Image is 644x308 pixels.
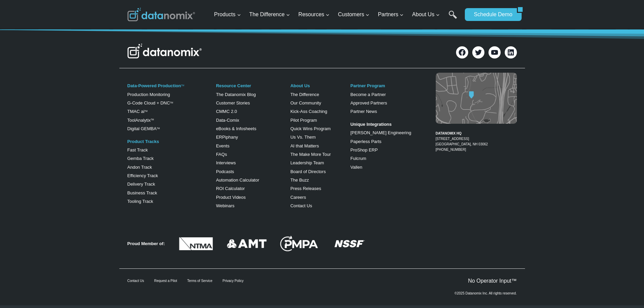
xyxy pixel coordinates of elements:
[76,151,86,156] a: Terms
[290,160,324,165] a: Leadership Team
[290,135,316,140] a: Us Vs. Them
[152,28,183,34] span: Phone number
[378,10,404,19] span: Partners
[290,83,310,88] a: About Us
[187,279,212,283] a: Terms of Service
[350,156,366,161] a: Fulcrum
[290,203,312,208] a: Contact Us
[290,186,321,191] a: Press Releases
[290,177,309,183] a: The Buzz
[350,83,385,88] a: Partner Program
[436,125,517,152] figcaption: [PHONE_NUMBER]
[350,92,386,97] a: Become a Partner
[216,186,245,191] a: ROI Calculator
[610,276,644,308] iframe: Chat Widget
[127,199,153,204] a: Tooling Track
[127,190,157,195] a: Business Track
[338,10,369,19] span: Customers
[216,177,259,183] a: Automation Calculator
[350,130,411,135] a: [PERSON_NAME] Engineering
[350,147,378,152] a: ProShop ERP
[181,84,184,87] a: TM
[127,182,155,187] a: Delivery Track
[216,195,246,200] a: Product Videos
[350,100,387,105] a: Approved Partners
[222,279,243,283] a: Privacy Policy
[216,143,230,148] a: Events
[127,165,152,170] a: Andon Track
[350,109,377,114] a: Partner News
[127,100,173,105] a: G-Code Cloud + DNCTM
[157,127,160,129] sup: TM
[468,278,517,284] a: No Operator Input™
[127,83,181,88] a: Data-Powered Production
[350,165,362,170] a: Vallen
[127,8,195,21] img: Datanomix
[290,143,319,148] a: AI that Matters
[454,292,517,295] p: ©2025 Datanomix Inc. All rights reserved.
[127,44,202,58] img: Datanomix Logo
[216,169,234,174] a: Podcasts
[127,147,148,152] a: Fast Track
[216,92,256,97] a: The Datanomix Blog
[127,173,158,178] a: Efficiency Track
[127,279,144,283] a: Contact Us
[290,109,327,114] a: Kick-Ass Coaching
[154,279,177,283] a: Request a Pilot
[152,84,178,90] span: State/Region
[127,139,159,144] a: Product Tracks
[290,118,317,123] a: Pilot Program
[127,118,151,123] a: ToolAnalytix
[211,4,461,26] nav: Primary Navigation
[249,10,290,19] span: The Difference
[216,100,250,105] a: Customer Stories
[216,109,237,114] a: CMMC 2.0
[216,118,239,123] a: Data-Comix
[290,195,306,200] a: Careers
[144,110,147,112] sup: TM
[127,92,170,97] a: Production Monitoring
[290,152,331,157] a: The Make More Tour
[216,83,251,88] a: Resource Center
[170,101,173,104] sup: TM
[214,10,241,19] span: Products
[216,135,238,140] a: ERPiphany
[216,160,236,165] a: Interviews
[290,126,331,131] a: Quick Wins Program
[290,92,319,97] a: The Difference
[127,156,154,161] a: Gemba Track
[290,169,326,174] a: Board of Directors
[127,241,165,246] strong: Proud Member of:
[412,10,440,19] span: About Us
[436,137,488,146] a: [STREET_ADDRESS][GEOGRAPHIC_DATA], NH 03062
[216,126,256,131] a: eBooks & Infosheets
[216,152,227,157] a: FAQs
[449,10,457,26] a: Search
[127,109,148,114] a: TMAC aiTM
[350,122,391,127] strong: Unique Integrations
[465,8,517,21] a: Schedule Demo
[151,118,154,121] a: TM
[299,10,330,19] span: Resources
[436,132,462,135] strong: DATANOMIX HQ
[350,139,381,144] a: Paperless Parts
[216,203,235,208] a: Webinars
[290,100,321,105] a: Our Community
[152,0,174,6] span: Last Name
[92,151,114,156] a: Privacy Policy
[436,73,517,124] img: Datanomix map image
[127,126,160,131] a: Digital GEMBATM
